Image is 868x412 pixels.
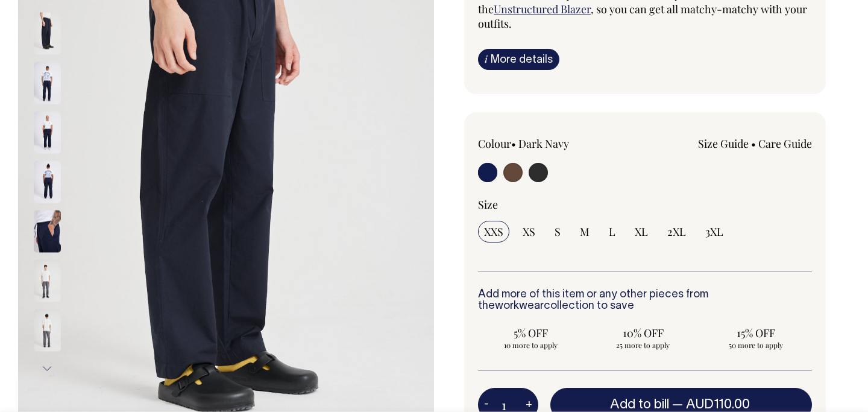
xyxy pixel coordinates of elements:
span: 10% OFF [597,326,690,340]
span: 25 more to apply [597,340,690,350]
label: Dark Navy [518,136,569,151]
span: S [555,224,561,239]
span: • [751,136,756,151]
img: dark-navy [34,12,61,54]
span: 3XL [705,224,723,239]
span: 2XL [667,224,686,239]
span: Add to bill [610,399,669,411]
h6: Add more of this item or any other pieces from the collection to save [478,289,812,313]
input: XS [517,221,541,242]
input: 10% OFF 25 more to apply [591,322,696,353]
input: 2XL [661,221,692,242]
span: XXS [484,224,503,239]
a: workwear [495,301,544,311]
input: M [574,221,596,242]
input: S [549,221,567,242]
img: dark-navy [34,111,61,153]
span: i [485,52,488,65]
img: dark-navy [34,62,61,104]
input: XXS [478,221,509,242]
span: , so you can get all matchy-matchy with your outfits. [478,2,807,31]
span: AUD110.00 [686,399,750,411]
span: 10 more to apply [484,340,577,350]
a: iMore details [478,49,559,70]
span: • [511,136,516,151]
button: Next [38,355,56,382]
div: Colour [478,136,612,151]
span: M [580,224,590,239]
input: 5% OFF 10 more to apply [478,322,583,353]
span: XL [635,224,648,239]
input: XL [629,221,654,242]
a: Care Guide [758,136,812,151]
img: dark-navy [34,160,61,203]
span: XS [523,224,535,239]
span: 15% OFF [709,326,802,340]
div: Size [478,197,812,212]
input: 3XL [699,221,729,242]
span: 5% OFF [484,326,577,340]
img: charcoal [34,259,61,302]
a: Size Guide [698,136,749,151]
span: L [609,224,615,239]
input: L [603,221,621,242]
img: dark-navy [34,210,61,252]
a: Unstructured Blazer [494,2,591,16]
span: — [672,399,753,411]
span: 50 more to apply [709,340,802,350]
img: charcoal [34,309,61,351]
input: 15% OFF 50 more to apply [703,322,808,353]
